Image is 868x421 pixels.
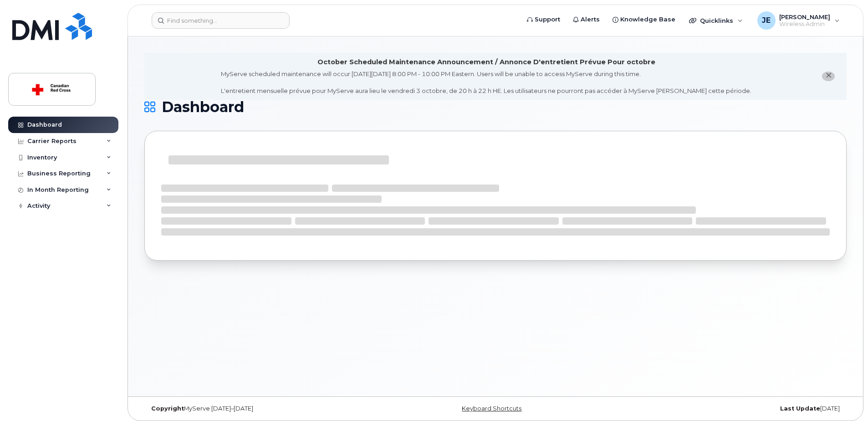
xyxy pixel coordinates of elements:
button: close notification [822,72,835,81]
strong: Last Update [780,405,820,412]
div: [DATE] [613,405,847,412]
span: Dashboard [162,100,244,114]
a: Keyboard Shortcuts [462,405,521,412]
strong: Copyright [151,405,184,412]
div: MyServe scheduled maintenance will occur [DATE][DATE] 8:00 PM - 10:00 PM Eastern. Users will be u... [221,70,751,95]
div: October Scheduled Maintenance Announcement / Annonce D'entretient Prévue Pour octobre [317,57,655,67]
div: MyServe [DATE]–[DATE] [144,405,378,412]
